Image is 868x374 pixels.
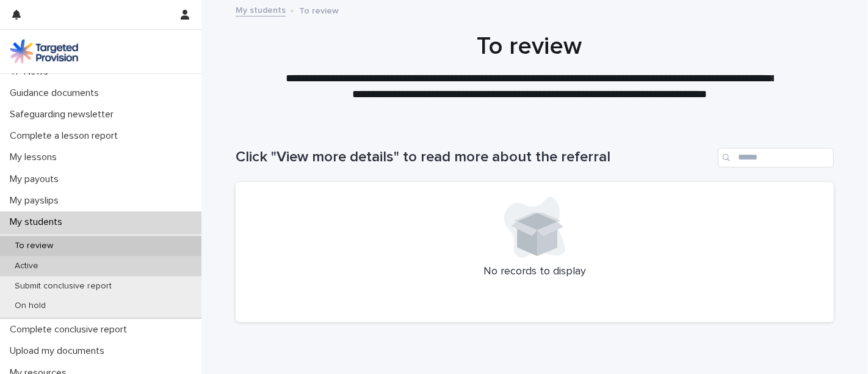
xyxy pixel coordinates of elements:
[10,39,78,64] img: M5nRWzHhSzIhMunXDL62
[5,261,48,271] p: Active
[5,174,68,185] p: My payouts
[236,148,713,166] h1: Click "View more details" to read more about the referral
[5,87,109,99] p: Guidance documents
[250,265,819,279] p: No records to display
[5,109,123,120] p: Safeguarding newsletter
[5,130,128,142] p: Complete a lesson report
[5,281,121,291] p: Submit conclusive report
[5,301,56,311] p: On hold
[5,345,114,357] p: Upload my documents
[5,324,137,335] p: Complete conclusive report
[5,195,68,207] p: My payslips
[236,2,286,16] a: My students
[299,3,339,16] p: To review
[5,216,72,228] p: My students
[5,241,63,251] p: To review
[231,32,829,61] h1: To review
[718,148,834,167] input: Search
[5,152,67,163] p: My lessons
